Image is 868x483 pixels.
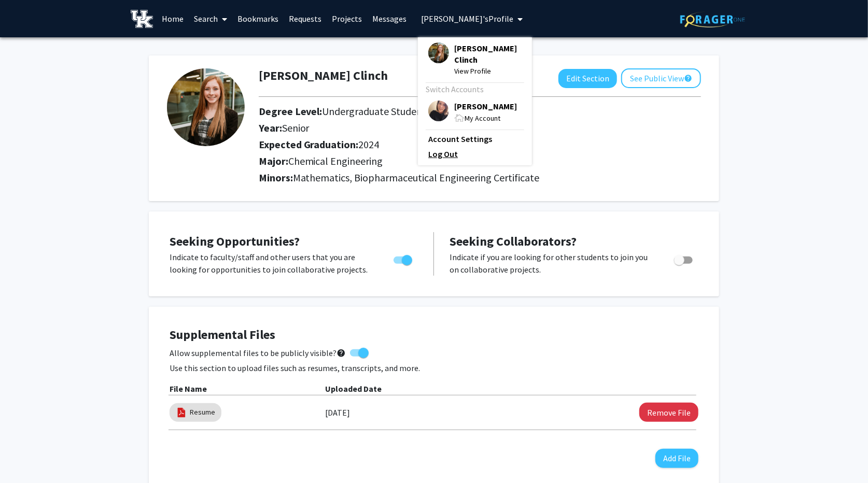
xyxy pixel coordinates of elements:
[684,72,692,84] mat-icon: help
[428,101,517,124] div: Profile Picture[PERSON_NAME]My Account
[259,105,629,118] h2: Degree Level:
[170,328,698,343] h4: Supplemental Files
[259,122,629,134] h2: Year:
[259,68,388,83] h1: [PERSON_NAME] Clinch
[259,155,701,167] h2: Major:
[389,251,418,266] div: Toggle
[170,233,300,249] span: Seeking Opportunities?
[259,172,701,184] h2: Minors:
[157,1,189,37] a: Home
[325,383,382,394] b: Uploaded Date
[558,69,617,88] button: Edit Section
[428,42,522,77] div: Profile Picture[PERSON_NAME] ClinchView Profile
[170,251,374,276] p: Indicate to faculty/staff and other users that you are looking for opportunities to join collabor...
[323,105,427,118] span: Undergraduate Student
[284,1,327,37] a: Requests
[190,407,215,418] a: Resume
[359,138,380,151] span: 2024
[670,251,698,266] div: Toggle
[426,83,522,95] div: Switch Accounts
[170,362,698,374] p: Use this section to upload files such as resumes, transcripts, and more.
[189,1,232,37] a: Search
[170,347,346,359] span: Allow supplemental files to be publicly visible?
[428,42,449,63] img: Profile Picture
[621,68,701,88] button: See Public View
[8,436,44,475] iframe: Chat
[167,68,245,146] img: Profile Picture
[293,171,540,184] span: Mathematics, Biopharmaceutical Engineering Certificate
[655,449,698,468] button: Add File
[288,154,383,167] span: Chemical Engineering
[131,10,153,28] img: University of Kentucky Logo
[454,101,517,112] span: [PERSON_NAME]
[421,13,513,24] span: [PERSON_NAME]'s Profile
[454,42,522,65] span: [PERSON_NAME] Clinch
[428,148,522,160] a: Log Out
[327,1,367,37] a: Projects
[428,101,449,121] img: Profile Picture
[639,403,698,422] button: Remove Resume File
[450,251,654,276] p: Indicate if you are looking for other students to join you on collaborative projects.
[325,404,350,421] label: [DATE]
[337,347,346,359] mat-icon: help
[428,133,522,145] a: Account Settings
[367,1,412,37] a: Messages
[282,121,310,134] span: Senior
[232,1,284,37] a: Bookmarks
[465,113,500,123] span: My Account
[176,407,187,418] img: pdf_icon.png
[454,65,522,77] span: View Profile
[259,138,629,151] h2: Expected Graduation:
[450,233,577,249] span: Seeking Collaborators?
[170,383,207,394] b: File Name
[680,11,745,27] img: ForagerOne Logo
